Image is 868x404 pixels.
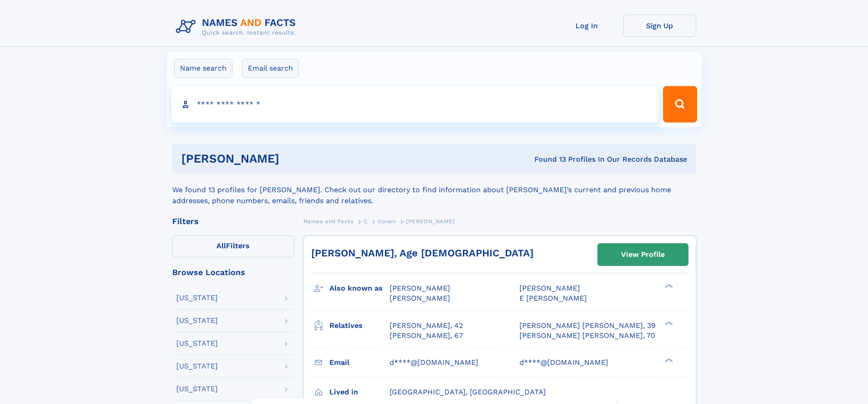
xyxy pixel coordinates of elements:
div: View Profile [621,244,665,265]
label: Name search [174,59,232,78]
a: View Profile [598,244,688,266]
div: [US_STATE] [176,385,218,393]
span: [PERSON_NAME] [390,294,450,302]
span: [PERSON_NAME] [406,218,455,225]
div: Filters [172,217,294,225]
div: We found 13 profiles for [PERSON_NAME]. Check out our directory to find information about [PERSON... [172,174,696,206]
h3: Relatives [329,318,390,333]
div: ❯ [663,357,673,363]
span: E [PERSON_NAME] [519,294,587,302]
div: [US_STATE] [176,340,218,347]
label: Filters [172,235,294,257]
a: [PERSON_NAME] [PERSON_NAME], 39 [519,321,656,331]
a: [PERSON_NAME], 67 [390,331,463,341]
div: ❯ [663,320,673,326]
a: [PERSON_NAME] [PERSON_NAME], 70 [519,331,655,341]
h3: Also known as [329,281,390,296]
div: [US_STATE] [176,363,218,370]
div: [US_STATE] [176,294,218,302]
a: C [364,215,368,227]
a: Sign Up [623,15,696,37]
div: [US_STATE] [176,317,218,324]
a: Names and Facts [303,215,354,227]
h1: [PERSON_NAME] [181,153,407,164]
div: ❯ [663,283,673,289]
span: Conan [378,218,395,225]
button: Search Button [663,86,697,123]
div: Found 13 Profiles In Our Records Database [407,154,687,164]
a: Log In [550,15,623,37]
h3: Email [329,355,390,370]
h3: Lived in [329,384,390,400]
a: Conan [378,215,395,227]
span: [GEOGRAPHIC_DATA], [GEOGRAPHIC_DATA] [390,388,546,396]
img: Logo Names and Facts [172,15,303,39]
span: [PERSON_NAME] [390,284,450,292]
a: [PERSON_NAME], 42 [390,321,463,331]
span: [PERSON_NAME] [519,284,580,292]
a: [PERSON_NAME], Age [DEMOGRAPHIC_DATA] [311,247,534,259]
input: search input [171,86,659,123]
span: C [364,218,368,225]
label: Email search [242,59,299,78]
span: All [216,241,226,250]
div: Browse Locations [172,268,294,276]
